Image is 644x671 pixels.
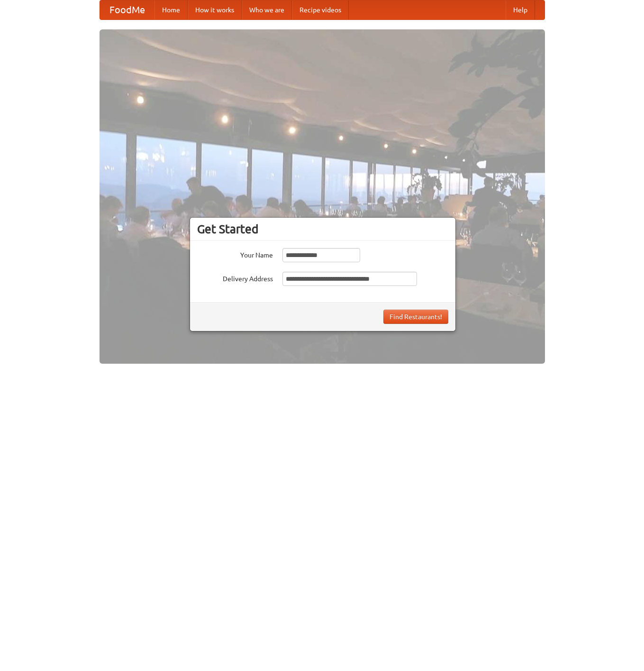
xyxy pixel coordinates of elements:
a: Help [506,0,535,19]
a: FoodMe [100,0,154,19]
label: Your Name [197,248,273,260]
label: Delivery Address [197,272,273,284]
a: How it works [188,0,242,19]
h3: Get Started [197,222,448,236]
a: Recipe videos [292,0,349,19]
a: Who we are [242,0,292,19]
a: Home [154,0,188,19]
button: Find Restaurants! [383,310,448,324]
